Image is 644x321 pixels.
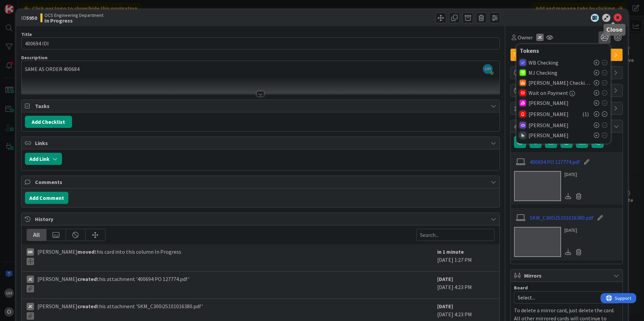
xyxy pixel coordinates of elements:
span: History [35,215,487,223]
div: Download [565,248,572,256]
a: SKM_C300i25101016380.pdf [530,214,593,222]
div: [DATE] 4:23 PM [437,275,494,295]
input: Search... [416,229,494,241]
span: [PERSON_NAME] this attachment 'SKM_C300i25101016380.pdf' [37,302,203,320]
button: Add Comment [25,192,68,204]
b: [DATE] [437,276,453,282]
input: type card name here... [21,37,500,49]
a: 400694 PO 127774.pdf [530,158,580,166]
span: Board [514,285,528,290]
span: [PERSON_NAME] this card into this column In Progress [37,248,181,265]
div: JC [27,303,34,310]
span: ( 1 ) [582,110,589,118]
span: Select... [518,293,604,302]
span: Wait on Payment [528,90,568,96]
b: 5950 [26,14,37,21]
span: Tasks [35,102,487,110]
span: Description [21,55,47,61]
h5: Close [606,27,623,33]
label: Title [21,31,32,37]
b: [DATE] [437,303,453,310]
span: WB Checking [528,60,558,66]
b: moved [77,248,94,255]
button: Add Link [25,153,62,165]
span: Support [14,1,31,9]
span: [PERSON_NAME] [528,111,569,117]
span: [PERSON_NAME] Checking [528,80,590,86]
span: [PERSON_NAME] [528,100,569,106]
div: All [27,229,46,241]
div: Tokens [520,47,607,54]
span: [PERSON_NAME] [528,122,569,128]
span: Links [35,139,487,147]
div: [DATE] 1:27 PM [437,248,494,268]
button: Add Checklist [25,116,72,128]
span: [PERSON_NAME] this attachment '400694 PO 127774.pdf' [37,275,189,292]
span: [PERSON_NAME] [528,132,569,138]
div: uh [27,248,34,256]
div: Download [565,192,572,201]
div: [DATE] [565,171,584,178]
div: [DATE] [565,227,584,234]
div: JC [536,34,544,41]
p: SAME AS ORDER 400684 [25,65,496,73]
b: In Progress [44,18,103,23]
span: ID [21,14,37,22]
span: UH [483,64,492,74]
span: OCS Engineering Department [44,12,103,18]
span: MJ Checking [528,70,557,76]
span: Comments [35,178,487,186]
span: Mirrors [524,272,610,280]
span: Owner [518,33,533,41]
div: JC [27,276,34,283]
b: in 1 minute [437,248,464,255]
b: created [77,303,97,310]
b: created [77,276,97,282]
